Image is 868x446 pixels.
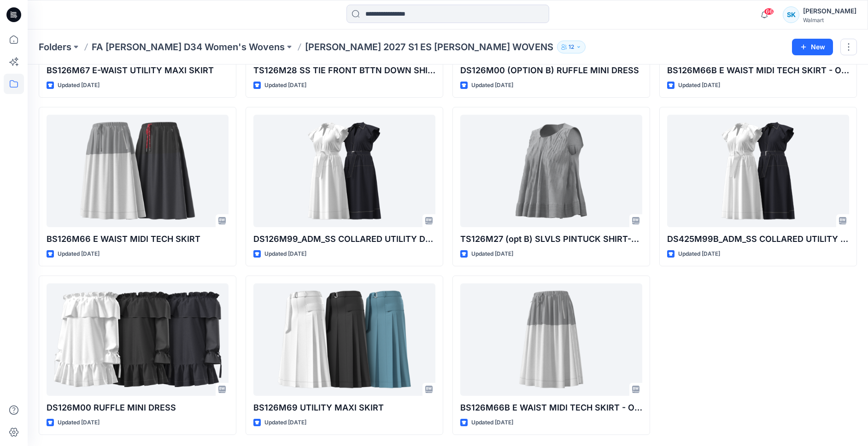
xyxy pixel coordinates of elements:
p: Updated [DATE] [471,249,513,259]
p: DS126M00 (OPTION B) RUFFLE MINI DRESS [460,64,642,77]
p: Updated [DATE] [264,418,306,428]
p: Updated [DATE] [58,81,100,90]
p: [PERSON_NAME] 2027 S1 ES [PERSON_NAME] WOVENS [305,41,553,53]
p: TS126M28 SS TIE FRONT BTTN DOWN SHIRT [253,64,435,77]
a: TS126M27 (opt B) SLVLS PINTUCK SHIRT-OPT B [460,115,642,227]
p: Updated [DATE] [264,249,306,259]
a: BS126M69 UTILITY MAXI SKIRT [253,283,435,395]
p: Updated [DATE] [58,249,100,259]
a: Folders [39,41,71,53]
span: 66 [764,8,774,15]
button: New [792,39,833,55]
a: FA [PERSON_NAME] D34 Women's Wovens [92,41,285,53]
p: Updated [DATE] [471,81,513,90]
p: TS126M27 (opt B) SLVLS PINTUCK SHIRT-OPT B [460,233,642,246]
div: Walmart [803,17,856,23]
p: Updated [DATE] [264,81,306,90]
p: Updated [DATE] [58,418,100,428]
p: BS126M66 E WAIST MIDI TECH SKIRT [47,233,229,246]
p: BS126M66B E WAIST MIDI TECH SKIRT - OPT B [460,401,642,414]
p: Updated [DATE] [678,249,720,259]
p: DS425M99B_ADM_SS COLLARED UTILITY DRESS OPT B increased sweep [667,233,849,246]
a: BS126M66B E WAIST MIDI TECH SKIRT - OPT B [460,283,642,395]
p: Updated [DATE] [678,81,720,90]
p: BS126M66B E WAIST MIDI TECH SKIRT - OPT B [667,64,849,77]
a: DS126M99_ADM_SS COLLARED UTILITY DRESS 10.28.24 (1) [253,115,435,227]
a: DS425M99B_ADM_SS COLLARED UTILITY DRESS OPT B increased sweep [667,115,849,227]
a: DS126M00 RUFFLE MINI DRESS [47,283,229,395]
p: DS126M00 RUFFLE MINI DRESS [47,401,229,414]
p: DS126M99_ADM_SS COLLARED UTILITY DRESS [DATE] (1) [253,233,435,246]
p: BS126M69 UTILITY MAXI SKIRT [253,401,435,414]
a: BS126M66 E WAIST MIDI TECH SKIRT [47,115,229,227]
div: [PERSON_NAME] [803,6,856,17]
button: 12 [557,41,586,53]
p: 12 [569,42,574,52]
p: Updated [DATE] [471,418,513,428]
p: BS126M67 E-WAIST UTILITY MAXI SKIRT [47,64,229,77]
div: SK [783,6,799,23]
